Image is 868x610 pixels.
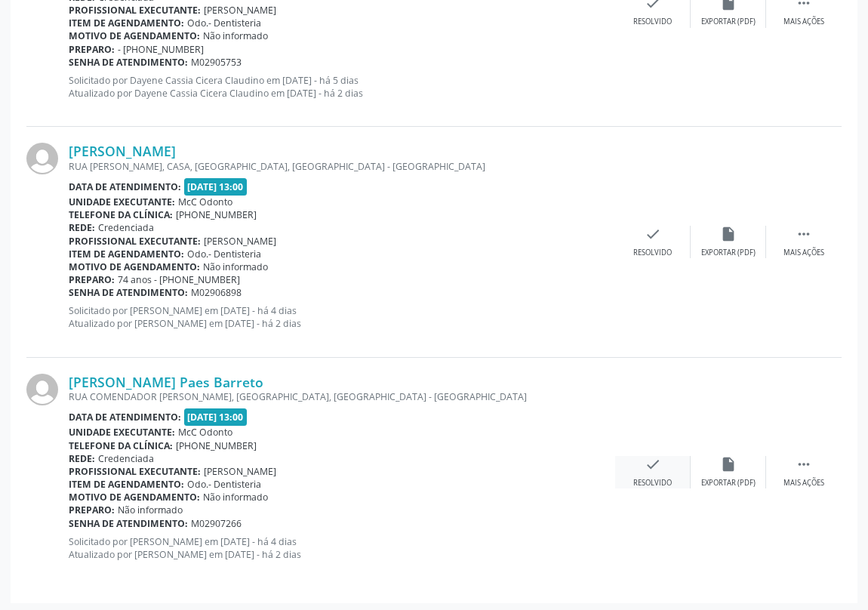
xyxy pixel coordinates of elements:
[178,196,232,208] span: McC Odonto
[69,390,615,403] div: RUA COMENDADOR [PERSON_NAME], [GEOGRAPHIC_DATA], [GEOGRAPHIC_DATA] - [GEOGRAPHIC_DATA]
[187,248,261,260] span: Odo.- Dentisteria
[187,478,261,491] span: Odo.- Dentisteria
[118,504,183,516] span: Não informado
[184,178,248,196] span: [DATE] 13:00
[26,143,58,174] img: img
[69,29,200,42] b: Motivo de agendamento:
[796,226,812,242] i: 
[69,4,201,17] b: Profissional executante:
[783,17,824,27] div: Mais ações
[69,43,115,56] b: Preparo:
[203,29,268,42] span: Não informado
[69,180,181,193] b: Data de atendimento:
[645,456,661,473] i: check
[204,4,276,17] span: [PERSON_NAME]
[203,491,268,504] span: Não informado
[204,235,276,248] span: [PERSON_NAME]
[633,17,672,27] div: Resolvido
[69,235,201,248] b: Profissional executante:
[69,517,188,530] b: Senha de atendimento:
[69,286,188,299] b: Senha de atendimento:
[69,143,176,159] a: [PERSON_NAME]
[783,248,824,258] div: Mais ações
[796,456,812,473] i: 
[187,17,261,29] span: Odo.- Dentisteria
[176,208,257,221] span: [PHONE_NUMBER]
[69,248,184,260] b: Item de agendamento:
[69,411,181,424] b: Data de atendimento:
[701,248,756,258] div: Exportar (PDF)
[26,374,58,405] img: img
[69,452,95,465] b: Rede:
[69,17,184,29] b: Item de agendamento:
[69,504,115,516] b: Preparo:
[69,208,173,221] b: Telefone da clínica:
[69,374,263,390] a: [PERSON_NAME] Paes Barreto
[69,221,95,234] b: Rede:
[203,260,268,273] span: Não informado
[118,273,240,286] span: 74 anos - [PHONE_NUMBER]
[69,160,615,173] div: RUA [PERSON_NAME], CASA, [GEOGRAPHIC_DATA], [GEOGRAPHIC_DATA] - [GEOGRAPHIC_DATA]
[69,74,615,100] p: Solicitado por Dayene Cassia Cicera Claudino em [DATE] - há 5 dias Atualizado por Dayene Cassia C...
[701,17,756,27] div: Exportar (PDF)
[69,196,175,208] b: Unidade executante:
[98,221,154,234] span: Credenciada
[176,439,257,452] span: [PHONE_NUMBER]
[633,248,672,258] div: Resolvido
[69,535,615,561] p: Solicitado por [PERSON_NAME] em [DATE] - há 4 dias Atualizado por [PERSON_NAME] em [DATE] - há 2 ...
[69,304,615,330] p: Solicitado por [PERSON_NAME] em [DATE] - há 4 dias Atualizado por [PERSON_NAME] em [DATE] - há 2 ...
[69,426,175,439] b: Unidade executante:
[69,491,200,504] b: Motivo de agendamento:
[701,478,756,488] div: Exportar (PDF)
[98,452,154,465] span: Credenciada
[645,226,661,242] i: check
[69,273,115,286] b: Preparo:
[69,260,200,273] b: Motivo de agendamento:
[69,465,201,478] b: Profissional executante:
[720,226,737,242] i: insert_drive_file
[69,478,184,491] b: Item de agendamento:
[191,56,242,69] span: M02905753
[204,465,276,478] span: [PERSON_NAME]
[184,408,248,426] span: [DATE] 13:00
[633,478,672,488] div: Resolvido
[720,456,737,473] i: insert_drive_file
[178,426,232,439] span: McC Odonto
[191,517,242,530] span: M02907266
[191,286,242,299] span: M02906898
[69,56,188,69] b: Senha de atendimento:
[118,43,204,56] span: - [PHONE_NUMBER]
[69,439,173,452] b: Telefone da clínica:
[783,478,824,488] div: Mais ações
